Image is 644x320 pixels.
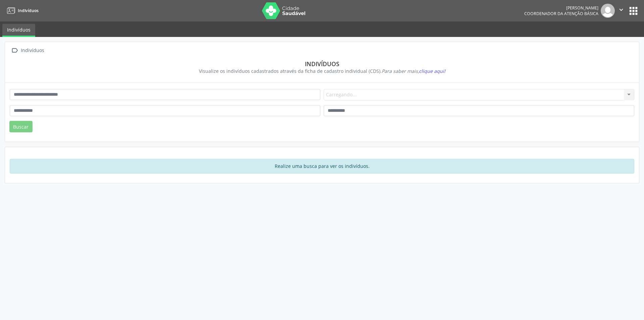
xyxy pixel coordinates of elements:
img: img [601,4,615,18]
a: Indivíduos [5,5,39,16]
span: Coordenador da Atenção Básica [524,11,598,16]
a: Indivíduos [2,24,35,37]
a:  Indivíduos [10,46,45,55]
div: Indivíduos [14,60,630,67]
div: Visualize os indivíduos cadastrados através da ficha de cadastro individual (CDS). [14,67,630,75]
i:  [10,46,19,55]
i:  [618,6,625,13]
span: clique aqui! [419,68,445,74]
span: Indivíduos [18,8,39,13]
i: Para saber mais, [382,68,445,74]
div: Indivíduos [19,46,45,55]
div: Realize uma busca para ver os indivíduos. [10,159,634,174]
button: apps [628,5,639,17]
button:  [615,4,628,18]
div: [PERSON_NAME] [524,5,598,11]
button: Buscar [9,121,33,132]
